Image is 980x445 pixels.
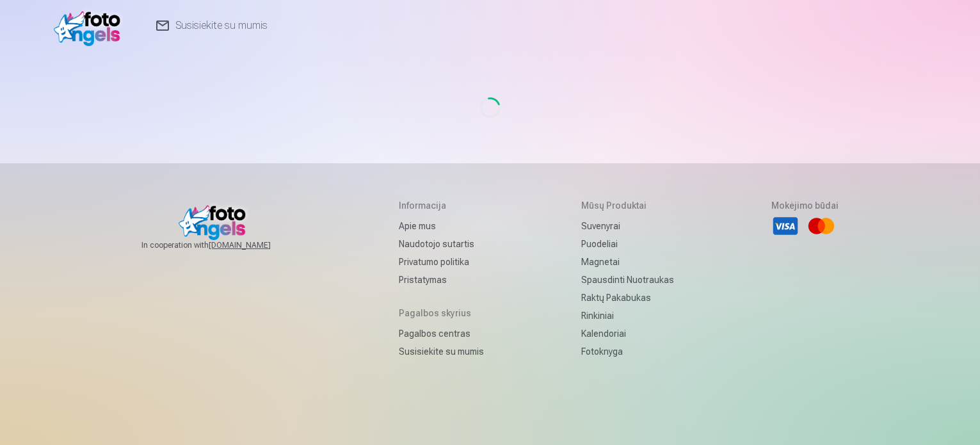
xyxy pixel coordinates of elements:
[581,199,674,212] h5: Mūsų produktai
[581,307,674,325] a: Rinkiniai
[54,5,127,46] img: /v1
[399,235,484,253] a: Naudotojo sutartis
[581,289,674,307] a: Raktų pakabukas
[399,199,484,212] h5: Informacija
[581,271,674,289] a: Spausdinti nuotraukas
[209,240,301,250] a: [DOMAIN_NAME]
[399,271,484,289] a: Pristatymas
[399,325,484,343] a: Pagalbos centras
[399,307,484,320] h5: Pagalbos skyrius
[581,235,674,253] a: Puodeliai
[399,343,484,360] a: Susisiekite su mumis
[141,240,301,250] span: In cooperation with
[581,343,674,360] a: Fotoknyga
[581,325,674,343] a: Kalendoriai
[399,217,484,235] a: Apie mus
[771,212,799,240] li: Visa
[399,253,484,271] a: Privatumo politika
[581,253,674,271] a: Magnetai
[581,217,674,235] a: Suvenyrai
[807,212,835,240] li: Mastercard
[771,199,839,212] h5: Mokėjimo būdai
